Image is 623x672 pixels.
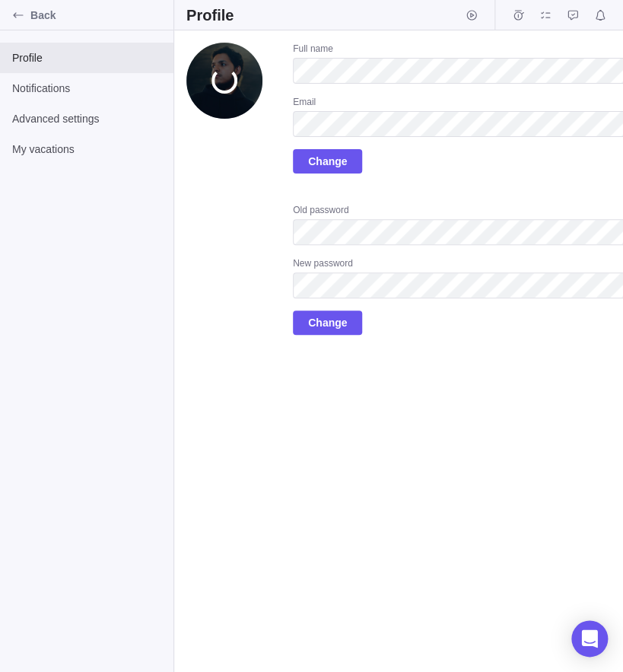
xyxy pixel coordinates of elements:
span: Notifications [590,5,611,26]
div: Open Intercom Messenger [571,620,608,657]
span: Change [293,149,362,174]
span: My assignments [535,5,556,26]
span: Notifications [12,81,161,96]
span: My vacations [12,142,161,157]
h2: Profile [186,5,234,26]
span: Start timer [461,5,482,26]
span: Change [293,311,362,335]
span: Change [308,314,347,332]
span: Profile [12,50,161,65]
span: Approval requests [562,5,583,26]
a: Time logs [507,11,529,24]
span: Advanced settings [12,111,161,126]
span: Change [308,152,347,170]
span: Back [30,8,167,23]
a: My assignments [535,11,556,24]
span: Time logs [507,5,529,26]
a: Notifications [590,11,611,24]
a: Approval requests [562,11,583,24]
